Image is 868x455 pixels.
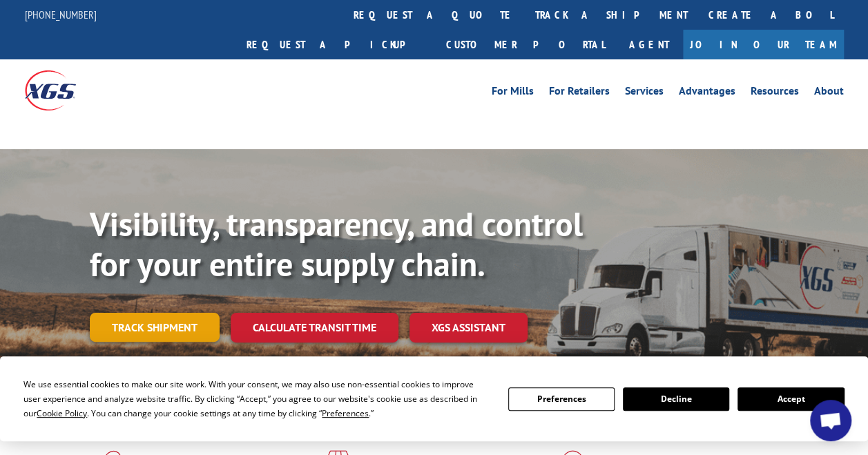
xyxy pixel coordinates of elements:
a: For Retailers [549,86,610,101]
div: Open chat [810,400,851,441]
b: Visibility, transparency, and control for your entire supply chain. [90,202,583,285]
button: Accept [737,387,844,411]
a: Track shipment [90,313,220,342]
button: Decline [623,387,729,411]
a: Customer Portal [436,30,615,59]
a: For Mills [492,86,534,101]
a: Calculate transit time [231,313,398,342]
a: Request a pickup [236,30,436,59]
a: Join Our Team [683,30,844,59]
a: [PHONE_NUMBER] [25,8,97,21]
a: Services [625,86,664,101]
div: We use essential cookies to make our site work. With your consent, we may also use non-essential ... [23,377,491,420]
a: About [814,86,844,101]
a: Resources [751,86,799,101]
button: Preferences [508,387,615,411]
a: Agent [615,30,683,59]
a: Advantages [679,86,735,101]
a: XGS ASSISTANT [409,313,528,342]
span: Cookie Policy [37,407,87,419]
span: Preferences [322,407,369,419]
